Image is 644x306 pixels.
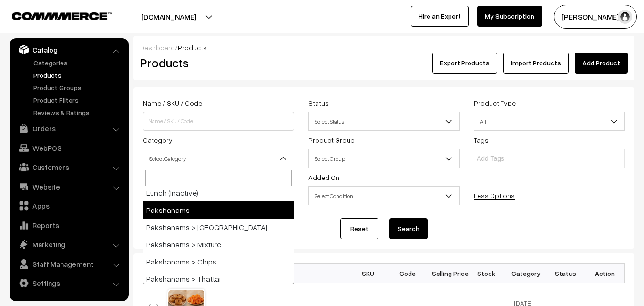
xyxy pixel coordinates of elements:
[340,218,378,239] a: Reset
[12,274,125,292] a: Settings
[31,83,125,93] a: Product Groups
[12,139,125,157] a: WebPOS
[432,53,497,74] button: Export Products
[474,191,515,200] a: Less Options
[12,217,125,234] a: Reports
[12,10,95,21] a: COMMMERCE
[12,255,125,273] a: Staff Management
[143,112,294,131] input: Name / SKU / Code
[308,149,460,168] span: Select Group
[31,58,125,68] a: Categories
[411,6,469,27] a: Hire an Expert
[546,264,585,283] th: Status
[143,219,294,236] li: Pakshanams > [GEOGRAPHIC_DATA]
[143,184,294,201] li: Lunch (Inactive)
[31,70,125,80] a: Products
[12,41,125,58] a: Catalog
[12,158,125,176] a: Customers
[554,5,637,29] button: [PERSON_NAME] s…
[143,135,173,145] label: Category
[178,43,207,52] span: Products
[140,43,175,52] a: Dashboard
[108,5,230,29] button: [DOMAIN_NAME]
[308,135,355,145] label: Product Group
[143,150,294,167] span: Select Category
[388,264,427,283] th: Code
[427,264,467,283] th: Selling Price
[474,98,516,108] label: Product Type
[474,112,625,131] span: All
[506,264,546,283] th: Category
[308,112,460,131] span: Select Status
[12,12,112,20] img: COMMMERCE
[12,236,125,253] a: Marketing
[140,55,293,70] h2: Products
[143,236,294,253] li: Pakshanams > Mixture
[309,188,459,204] span: Select Condition
[12,178,125,195] a: Website
[477,6,542,27] a: My Subscription
[12,197,125,214] a: Apps
[143,98,202,108] label: Name / SKU / Code
[143,201,294,219] li: Pakshanams
[618,10,632,24] img: user
[585,264,625,283] th: Action
[31,107,125,117] a: Reviews & Ratings
[309,113,459,130] span: Select Status
[348,264,388,283] th: SKU
[474,135,489,145] label: Tags
[477,154,560,164] input: Add Tags
[143,149,294,168] span: Select Category
[309,150,459,167] span: Select Group
[389,218,428,239] button: Search
[308,98,329,108] label: Status
[140,42,628,53] div: /
[31,95,125,105] a: Product Filters
[308,172,339,182] label: Added On
[474,113,624,130] span: All
[143,253,294,270] li: Pakshanams > Chips
[308,186,460,205] span: Select Condition
[12,120,125,137] a: Orders
[503,53,569,74] a: Import Products
[575,53,628,74] a: Add Product
[143,270,294,287] li: Pakshanams > Thattai
[467,264,506,283] th: Stock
